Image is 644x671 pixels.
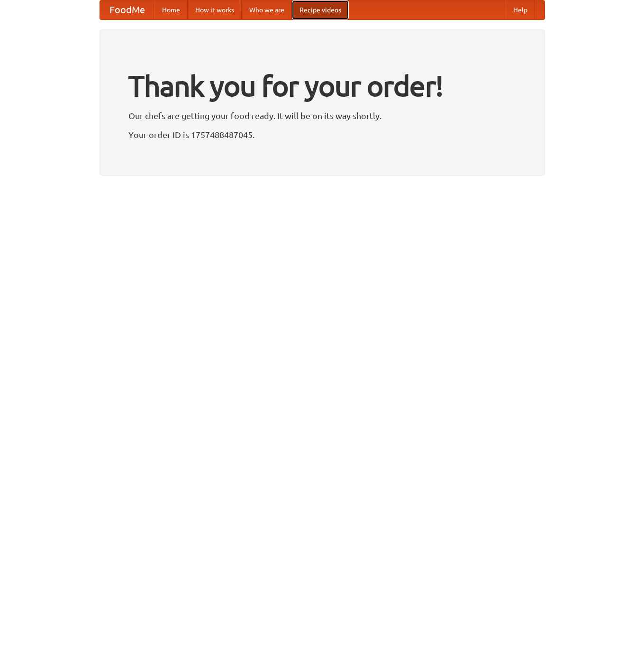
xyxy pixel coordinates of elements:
[128,128,516,142] p: Your order ID is 1757488487045.
[128,63,516,109] h1: Thank you for your order!
[154,0,188,19] a: Home
[506,0,535,19] a: Help
[292,0,349,19] a: Recipe videos
[242,0,292,19] a: Who we are
[100,0,154,19] a: FoodMe
[128,109,516,123] p: Our chefs are getting your food ready. It will be on its way shortly.
[188,0,242,19] a: How it works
